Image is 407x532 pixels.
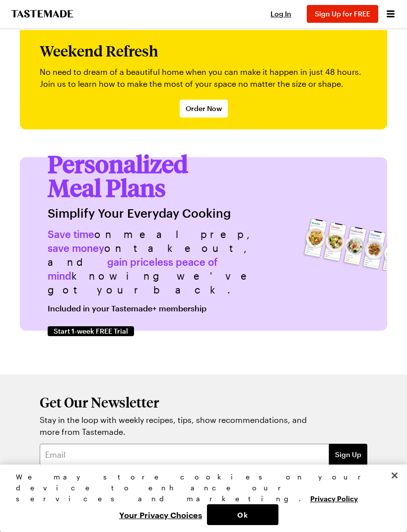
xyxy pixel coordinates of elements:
button: Sign Up for FREE [307,5,378,23]
div: We may store cookies on your device to enhance our services and marketing. [16,472,383,504]
h2: Weekend Refresh [40,42,367,60]
input: Email [40,444,329,466]
span: Order Now [186,104,222,114]
a: Start 1-week FREE Trial [48,326,134,336]
span: Log In [271,9,291,18]
button: Open menu [384,7,397,20]
button: Ok [207,504,278,525]
p: No need to dream of a beautiful home when you can make it happen in just 48 hours. Join us to lea... [40,66,367,90]
img: meal plan examples [301,142,387,346]
span: Sign Up [335,450,361,460]
button: Close [384,465,406,486]
h2: Get Our Newsletter [40,394,313,410]
span: Sign Up for FREE [315,9,370,18]
span: Simplify Your Everyday Cooking [48,205,231,221]
button: Your Privacy Choices [114,504,207,525]
div: Privacy [16,472,383,525]
span: gain priceless peace of mind [48,256,217,282]
span: Save time [48,228,94,240]
span: save money [48,242,104,254]
a: To Tastemade Home Page [10,10,74,18]
span: Personalized Meal Plans [48,148,193,202]
button: Sign Up [329,444,367,466]
a: More information about your privacy, opens in a new tab [310,493,358,503]
span: Start 1-week FREE Trial [54,326,128,336]
span: Included in your Tastemade+ membership [48,302,206,314]
span: on meal prep, on takeout, and knowing we've got your back. [48,228,265,296]
button: Log In [261,9,301,19]
p: Stay in the loop with weekly recipes, tips, show recommendations, and more from Tastemade. [40,414,313,438]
